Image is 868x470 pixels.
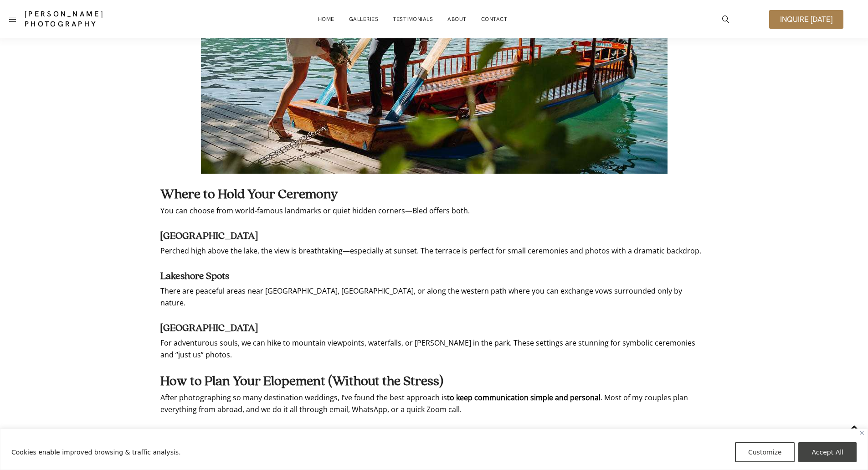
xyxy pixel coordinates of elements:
[160,337,708,361] p: For adventurous souls, we can hike to mountain viewpoints, waterfalls, or [PERSON_NAME] in the pa...
[393,10,433,28] a: Testimonials
[160,245,708,257] p: Perched high above the lake, the view is breathtaking—especially at sunset. The terrace is perfec...
[160,375,443,388] strong: How to Plan Your Elopement (Without the Stress)
[160,392,708,415] p: After photographing so many destination weddings, I’ve found the best approach is . Most of my co...
[780,15,832,23] span: Inquire [DATE]
[160,271,229,281] strong: Lakeshore Spots
[318,10,334,28] a: Home
[160,285,708,309] p: There are peaceful areas near [GEOGRAPHIC_DATA], [GEOGRAPHIC_DATA], or along the western path whe...
[481,10,508,28] a: Contact
[11,447,181,458] p: Cookies enable improved browsing & traffic analysis.
[718,11,734,27] a: icon-magnifying-glass34
[769,10,843,29] a: Inquire [DATE]
[160,205,708,217] p: You can choose from world-famous landmarks or quiet hidden corners—Bled offers both.
[349,10,379,28] a: Galleries
[447,10,467,28] a: About
[160,188,338,201] strong: Where to Hold Your Ceremony
[860,431,864,435] img: Close
[160,231,258,241] strong: [GEOGRAPHIC_DATA]
[447,393,601,403] strong: to keep communication simple and personal
[735,442,795,462] button: Customize
[160,323,258,333] strong: [GEOGRAPHIC_DATA]
[798,442,857,462] button: Accept All
[25,9,172,29] a: [PERSON_NAME] Photography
